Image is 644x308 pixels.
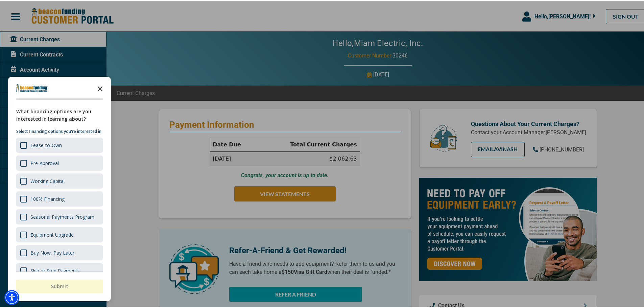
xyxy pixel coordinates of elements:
[30,159,59,165] div: Pre-Approval
[30,141,62,147] div: Lease-to-Own
[30,212,94,219] div: Seasonal Payments Program
[16,127,103,134] p: Select financing options you're interested in
[30,194,65,201] div: 100% Financing
[16,226,103,241] div: Equipment Upgrade
[16,190,103,205] div: 100% Financing
[16,136,103,151] div: Lease-to-Own
[4,289,19,304] div: Accessibility Menu
[16,83,48,91] img: Company logo
[16,244,103,259] div: Buy Now, Pay Later
[93,80,107,94] button: Close the survey
[16,172,103,187] div: Working Capital
[30,248,74,255] div: Buy Now, Pay Later
[8,75,111,300] div: Survey
[30,230,74,237] div: Equipment Upgrade
[16,278,103,292] button: Submit
[16,208,103,223] div: Seasonal Payments Program
[30,266,80,273] div: Skip or Step Payments
[30,176,65,183] div: Working Capital
[16,106,103,121] div: What financing options are you interested in learning about?
[16,262,103,277] div: Skip or Step Payments
[16,154,103,169] div: Pre-Approval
